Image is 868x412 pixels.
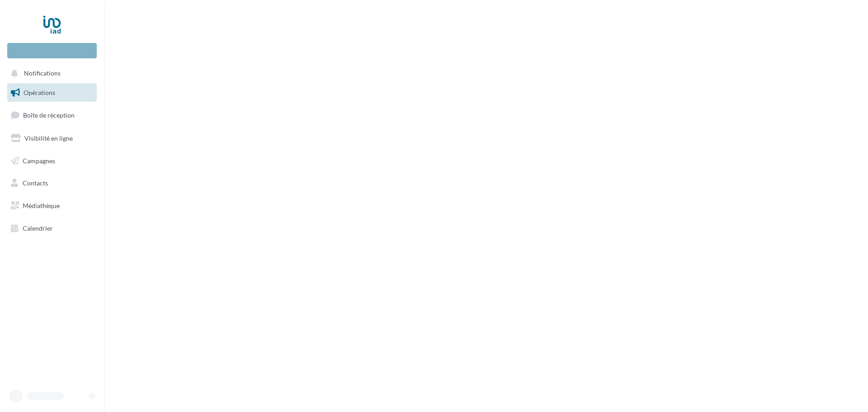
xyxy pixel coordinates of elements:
[5,152,99,170] a: Campagnes
[5,105,99,125] a: Boîte de réception
[23,156,55,164] span: Campagnes
[23,179,48,187] span: Contacts
[5,196,99,215] a: Médiathèque
[24,89,55,96] span: Opérations
[5,174,99,193] a: Contacts
[24,70,61,77] span: Notifications
[7,43,97,58] div: Nouvelle campagne
[23,224,53,232] span: Calendrier
[5,129,99,148] a: Visibilité en ligne
[23,111,75,119] span: Boîte de réception
[5,83,99,102] a: Opérations
[23,202,60,209] span: Médiathèque
[24,134,73,142] span: Visibilité en ligne
[5,219,99,238] a: Calendrier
